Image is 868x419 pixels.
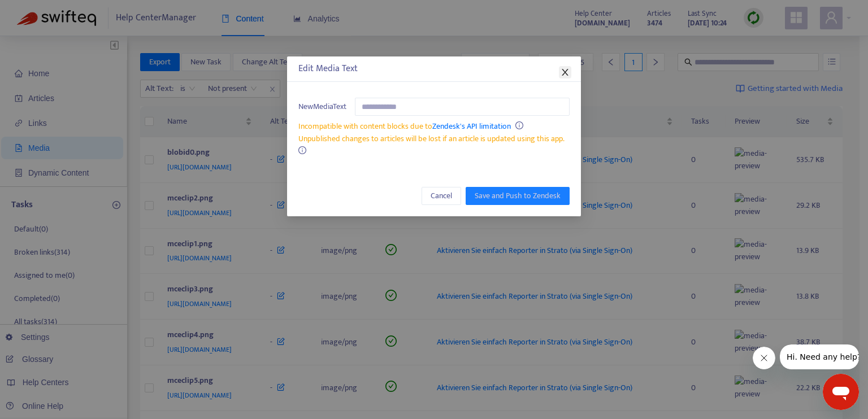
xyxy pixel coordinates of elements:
[431,190,452,202] span: Cancel
[753,347,775,369] iframe: Close message
[298,120,511,133] span: Incompatible with content blocks due to
[823,374,859,410] iframe: Button to launch messaging window
[298,146,306,154] span: info-circle
[466,187,570,205] button: Save and Push to Zendesk
[780,344,859,369] iframe: Message from company
[298,62,570,76] div: Edit Media Text
[422,187,461,205] button: Cancel
[298,132,565,145] span: Unpublished changes to articles will be lost if an article is updated using this app.
[432,120,511,133] a: Zendesk's API limitation
[7,8,81,17] span: Hi. Need any help?
[561,68,570,77] span: close
[298,101,346,113] span: New Media Text
[559,66,571,78] button: Close
[515,121,523,129] span: info-circle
